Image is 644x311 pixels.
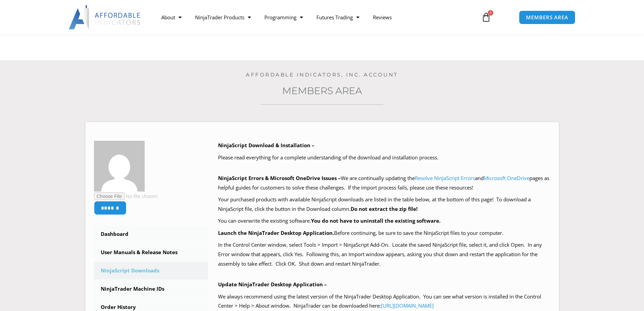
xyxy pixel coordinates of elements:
a: Members Area [282,85,362,96]
a: About [154,9,188,25]
p: You can overwrite the existing software. [218,216,550,226]
b: Do not extract the zip file! [351,205,418,212]
a: Programming [258,9,310,25]
a: 0 [471,7,501,27]
a: Microsoft OneDrive [484,175,529,181]
b: Launch the NinjaTrader Desktop Application. [218,229,334,236]
a: Dashboard [94,225,208,243]
span: 0 [488,10,493,16]
b: You do not have to uninstall the existing software. [311,217,440,224]
p: Your purchased products with available NinjaScript downloads are listed in the table below, at th... [218,195,550,214]
a: NinjaTrader Products [188,9,258,25]
span: MEMBERS AREA [526,15,568,20]
b: NinjaScript Download & Installation – [218,142,314,149]
a: MEMBERS AREA [519,10,575,24]
b: NinjaScript Errors & Microsoft OneDrive Issues – [218,175,341,181]
a: Affordable Indicators, Inc. Account [246,71,398,78]
a: [URL][DOMAIN_NAME] [381,302,434,309]
a: Futures Trading [310,9,366,25]
p: In the Control Center window, select Tools > Import > NinjaScript Add-On. Locate the saved NinjaS... [218,240,550,269]
a: User Manuals & Release Notes [94,244,208,261]
nav: Menu [154,9,474,25]
p: Before continuing, be sure to save the NinjaScript files to your computer. [218,228,550,238]
a: NinjaScript Downloads [94,262,208,280]
img: a325b66523285e1202392448dc54c03438eb68d3d61013a39b392571d9a03f2e [94,141,145,192]
p: We always recommend using the latest version of the NinjaTrader Desktop Application. You can see ... [218,292,550,311]
p: We are continually updating the and pages as helpful guides for customers to solve these challeng... [218,174,550,193]
a: Resolve NinjaScript Errors [415,175,475,181]
p: Please read everything for a complete understanding of the download and installation process. [218,153,550,162]
a: Reviews [366,9,399,25]
a: NinjaTrader Machine IDs [94,280,208,298]
img: LogoAI | Affordable Indicators – NinjaTrader [69,5,141,29]
b: Update NinjaTrader Desktop Application – [218,281,327,288]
